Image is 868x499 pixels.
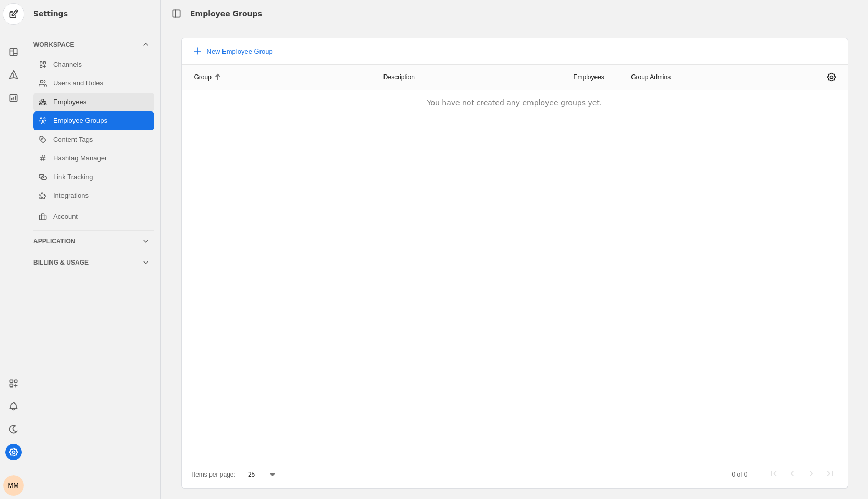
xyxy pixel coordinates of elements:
div: Group [194,73,212,81]
div: Group [194,73,221,81]
div: Workspace [33,41,142,49]
div: Employees [573,73,613,81]
span: 25 [248,471,255,478]
a: Employees [33,93,154,111]
a: Link Tracking [33,168,154,186]
a: Hashtag Manager [33,149,154,168]
div: You have not created any employee groups yet. [182,90,848,115]
div: Workspace [33,53,154,228]
div: Items per page: [192,469,235,480]
button: MM [3,475,24,496]
div: 0 of 0 [731,469,747,480]
mat-expansion-panel-header: Billing & Usage [33,254,154,271]
a: Employee Groups [33,111,154,130]
div: Employee Groups [190,8,262,19]
span: New Employee Group [207,47,273,55]
mat-expansion-panel-header: Workspace [33,36,154,53]
mat-header-cell: Group Admins [623,65,812,90]
button: New Employee Group [186,42,279,60]
div: Employees [573,73,604,81]
a: Integrations [33,186,154,205]
a: Users and Roles [33,74,154,93]
mat-header-cell: Description [375,65,564,90]
div: Application [33,237,142,245]
a: Channels [33,55,154,74]
div: Billing & Usage [33,258,142,267]
a: Content Tags [33,130,154,149]
a: Account [33,207,154,226]
mat-expansion-panel-header: Application [33,233,154,250]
